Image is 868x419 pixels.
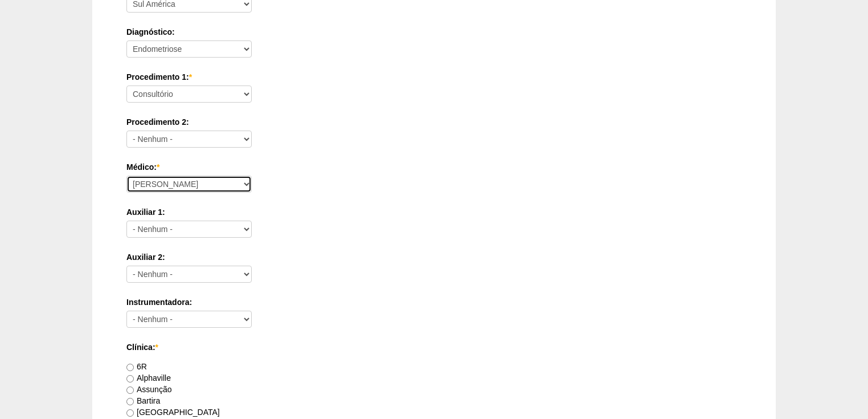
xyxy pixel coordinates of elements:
label: Instrumentadora: [126,296,742,308]
label: Clínica: [126,341,742,353]
label: Alphaville [126,373,171,383]
label: Auxiliar 2: [126,251,742,263]
input: [GEOGRAPHIC_DATA] [126,409,134,417]
span: Este campo é obrigatório. [189,72,192,82]
input: Assunção [126,387,134,394]
label: Assunção [126,385,171,394]
span: Este campo é obrigatório. [155,343,158,352]
label: [GEOGRAPHIC_DATA] [126,408,220,417]
span: Este campo é obrigatório. [157,162,159,172]
input: Alphaville [126,375,134,383]
input: 6R [126,364,134,371]
label: Bartira [126,396,160,405]
label: Diagnóstico: [126,26,742,38]
input: Bartira [126,398,134,405]
label: Auxiliar 1: [126,206,742,218]
label: Procedimento 1: [126,71,742,83]
label: 6R [126,362,147,371]
label: Procedimento 2: [126,116,742,128]
label: Médico: [126,161,742,173]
